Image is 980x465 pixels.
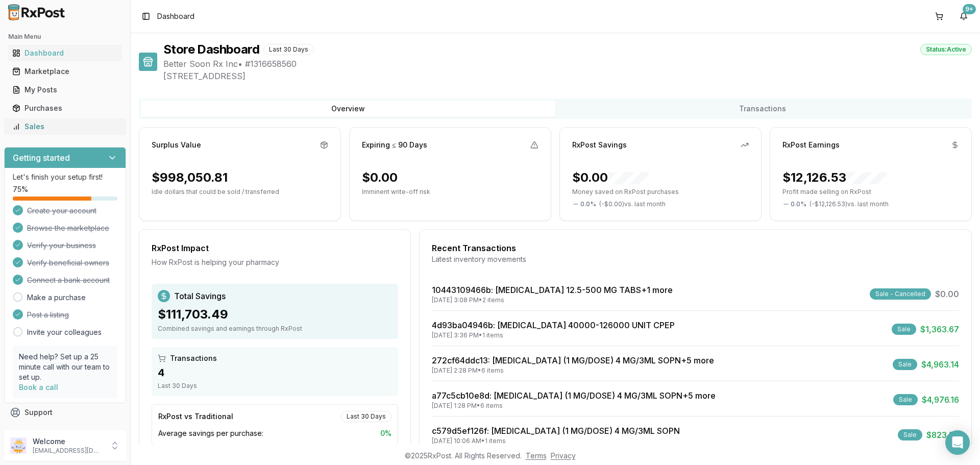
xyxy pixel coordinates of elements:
[152,140,201,150] div: Surplus Value
[922,394,959,406] span: $4,976.16
[920,44,972,55] div: Status: Active
[19,383,58,391] a: Book a call
[432,366,714,375] div: [DATE] 2:28 PM • 6 items
[782,188,959,196] p: Profit made selling on RxPost
[24,426,59,436] span: Feedback
[432,242,959,254] div: Recent Transactions
[898,429,922,440] div: Sale
[152,242,398,254] div: RxPost Impact
[8,44,122,62] a: Dashboard
[19,352,111,382] p: Need help? Set up a 25 minute call with our team to set up.
[8,62,122,81] a: Marketplace
[27,223,109,233] span: Browse the marketplace
[432,437,680,445] div: [DATE] 10:06 AM • 1 items
[27,258,109,268] span: Verify beneficial owners
[152,257,398,267] div: How RxPost is helping your pharmacy
[27,275,110,285] span: Connect a bank account
[174,290,226,302] span: Total Savings
[926,429,959,441] span: $823.55
[432,254,959,264] div: Latest inventory movements
[27,240,96,251] span: Verify your business
[158,325,392,333] div: Combined savings and earnings through RxPost
[8,33,122,41] h2: Main Menu
[4,45,126,61] button: Dashboard
[170,353,217,363] span: Transactions
[27,206,96,216] span: Create your account
[158,428,263,438] span: Average savings per purchase:
[12,103,118,113] div: Purchases
[362,169,398,186] div: $0.00
[12,121,118,132] div: Sales
[33,447,104,455] p: [EMAIL_ADDRESS][DOMAIN_NAME]
[892,324,916,335] div: Sale
[432,426,680,436] a: c579d5ef126f: [MEDICAL_DATA] (1 MG/DOSE) 4 MG/3ML SOPN
[27,292,86,303] a: Make a purchase
[362,140,427,150] div: Expiring ≤ 90 Days
[12,48,118,58] div: Dashboard
[380,428,391,438] span: 0 %
[955,8,972,25] button: 9+
[432,296,673,304] div: [DATE] 3:08 PM • 2 items
[945,430,970,455] div: Open Intercom Messenger
[810,200,889,208] span: ( - $12,126.53 ) vs. last month
[157,11,194,21] span: Dashboard
[4,403,126,422] button: Support
[599,200,666,208] span: ( - $0.00 ) vs. last month
[158,382,392,390] div: Last 30 Days
[13,184,28,194] span: 75 %
[4,4,69,20] img: RxPost Logo
[13,152,70,164] h3: Getting started
[8,117,122,136] a: Sales
[921,358,959,371] span: $4,963.14
[27,327,102,337] a: Invite your colleagues
[432,402,716,410] div: [DATE] 1:28 PM • 6 items
[13,172,117,182] p: Let's finish your setup first!
[782,169,887,186] div: $12,126.53
[8,81,122,99] a: My Posts
[163,58,972,70] span: Better Soon Rx Inc • # 1316658560
[27,310,69,320] span: Post a listing
[4,63,126,80] button: Marketplace
[141,101,555,117] button: Overview
[555,101,970,117] button: Transactions
[152,169,228,186] div: $998,050.81
[362,188,538,196] p: Imminent write-off risk
[526,451,547,460] a: Terms
[4,82,126,98] button: My Posts
[791,200,806,208] span: 0.0 %
[163,41,259,58] h1: Store Dashboard
[432,331,675,339] div: [DATE] 3:36 PM • 1 items
[163,70,972,82] span: [STREET_ADDRESS]
[432,355,714,365] a: 272cf64ddc13: [MEDICAL_DATA] (1 MG/DOSE) 4 MG/3ML SOPN+5 more
[158,411,233,422] div: RxPost vs Traditional
[870,288,931,300] div: Sale - Cancelled
[580,200,596,208] span: 0.0 %
[572,188,749,196] p: Money saved on RxPost purchases
[158,365,392,380] div: 4
[4,118,126,135] button: Sales
[935,288,959,300] span: $0.00
[341,411,391,422] div: Last 30 Days
[263,44,314,55] div: Last 30 Days
[963,4,976,14] div: 9+
[12,85,118,95] div: My Posts
[572,140,627,150] div: RxPost Savings
[782,140,840,150] div: RxPost Earnings
[893,359,917,370] div: Sale
[158,306,392,323] div: $111,703.49
[4,422,126,440] button: Feedback
[152,188,328,196] p: Idle dollars that could be sold / transferred
[432,390,716,401] a: a77c5cb10e8d: [MEDICAL_DATA] (1 MG/DOSE) 4 MG/3ML SOPN+5 more
[12,66,118,77] div: Marketplace
[33,436,104,447] p: Welcome
[432,285,673,295] a: 10443109466b: [MEDICAL_DATA] 12.5-500 MG TABS+1 more
[551,451,576,460] a: Privacy
[893,394,918,405] div: Sale
[432,320,675,330] a: 4d93ba04946b: [MEDICAL_DATA] 40000-126000 UNIT CPEP
[157,11,194,21] nav: breadcrumb
[4,100,126,116] button: Purchases
[572,169,649,186] div: $0.00
[8,99,122,117] a: Purchases
[920,323,959,335] span: $1,363.67
[10,437,27,454] img: User avatar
